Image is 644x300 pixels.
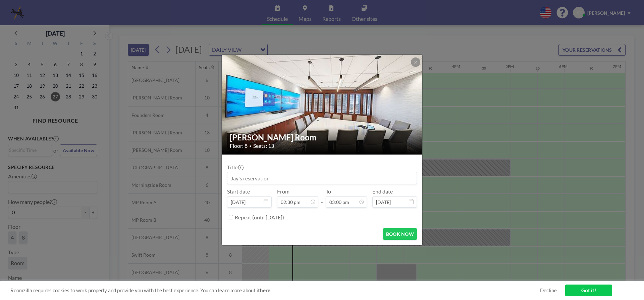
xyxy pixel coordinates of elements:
[540,287,557,294] a: Decline
[230,132,415,142] h2: [PERSON_NAME] Room
[222,29,423,180] img: 537.jpg
[326,188,331,195] label: To
[260,287,271,293] a: here.
[372,188,393,195] label: End date
[230,142,248,149] span: Floor: 8
[227,172,417,184] input: Jay's reservation
[277,188,289,195] label: From
[253,142,274,149] span: Seats: 13
[235,214,284,221] label: Repeat (until [DATE])
[227,164,243,171] label: Title
[565,285,612,296] a: Got it!
[10,287,540,294] span: Roomzilla requires cookies to work properly and provide you with the best experience. You can lea...
[249,143,252,148] span: •
[383,228,417,240] button: BOOK NOW
[321,190,323,205] span: -
[227,188,250,195] label: Start date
